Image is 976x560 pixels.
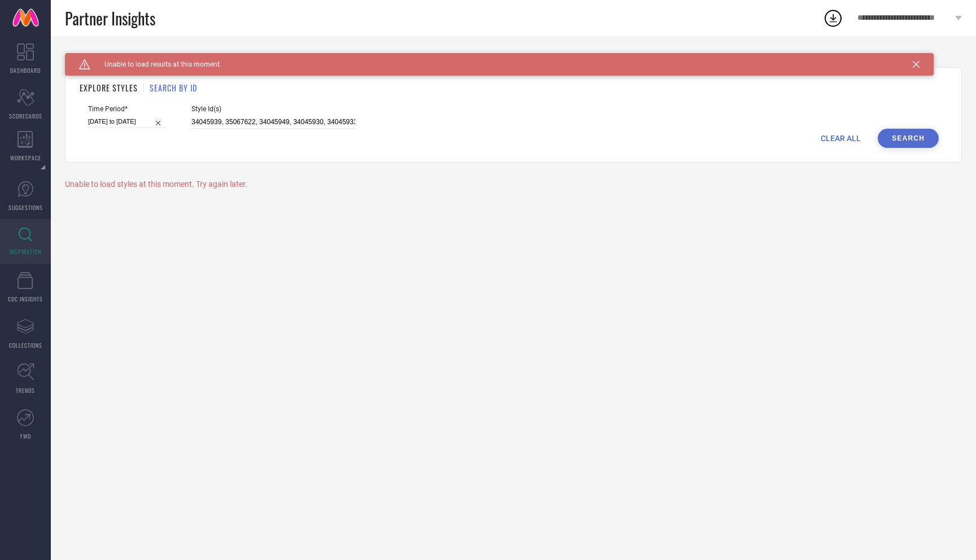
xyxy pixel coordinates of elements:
[823,8,843,28] div: Open download list
[9,112,42,120] span: SCORECARDS
[10,247,41,256] span: INSPIRATION
[65,53,962,62] div: Back TO Dashboard
[191,105,355,113] span: Style Id(s)
[90,60,221,68] span: Unable to load results at this moment.
[16,386,35,395] span: TRENDS
[150,82,197,94] h1: SEARCH BY ID
[10,66,41,75] span: DASHBOARD
[9,341,42,349] span: COLLECTIONS
[8,295,43,303] span: CDC INSIGHTS
[10,154,41,162] span: WORKSPACE
[821,134,861,143] span: CLEAR ALL
[65,180,962,189] div: Unable to load styles at this moment. Try again later.
[191,116,355,129] input: Enter comma separated style ids e.g. 12345, 67890
[80,82,138,94] h1: EXPLORE STYLES
[88,105,166,113] span: Time Period*
[65,7,155,30] span: Partner Insights
[8,203,43,212] span: SUGGESTIONS
[878,129,939,148] button: Search
[20,432,31,440] span: FWD
[88,116,166,128] input: Select time period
